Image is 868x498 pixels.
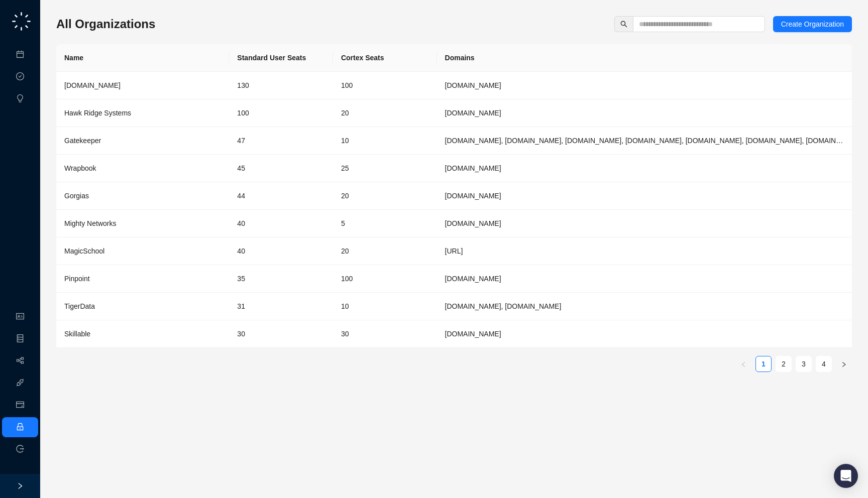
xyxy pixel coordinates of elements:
a: 3 [796,356,811,371]
td: 100 [333,72,437,99]
td: pinpointhq.com [437,265,852,293]
td: 25 [333,155,437,182]
li: 2 [776,356,792,372]
td: gatekeeperhq.com, gatekeeperhq.io, gatekeeper.io, gatekeepervclm.com, gatekeeperhq.co, trygatekee... [437,127,852,155]
span: MagicSchool [64,247,104,255]
td: 100 [333,265,437,293]
span: [DOMAIN_NAME] [64,81,121,89]
td: 44 [229,182,333,210]
td: 20 [333,237,437,265]
span: right [841,361,847,367]
td: 45 [229,155,333,182]
td: 35 [229,265,333,293]
td: magicschool.ai [437,237,852,265]
span: right [17,482,24,489]
span: logout [16,445,24,453]
span: Hawk Ridge Systems [64,109,131,117]
td: 100 [229,99,333,127]
h3: All Organizations [56,16,155,32]
a: 1 [756,356,771,371]
th: Name [56,44,229,72]
td: 30 [333,320,437,348]
td: gorgias.com [437,182,852,210]
td: 5 [333,210,437,237]
td: mightynetworks.com [437,210,852,237]
span: TigerData [64,302,95,310]
li: 1 [755,356,772,372]
li: 4 [816,356,832,372]
td: synthesia.io [437,72,852,99]
span: Skillable [64,330,90,338]
span: Pinpoint [64,275,90,283]
th: Cortex Seats [333,44,437,72]
td: 47 [229,127,333,155]
td: 10 [333,127,437,155]
td: 20 [333,182,437,210]
span: Mighty Networks [64,219,116,227]
span: search [620,21,627,28]
td: 10 [333,293,437,320]
td: 20 [333,99,437,127]
td: 40 [229,237,333,265]
td: hawkridgesys.com [437,99,852,127]
img: logo-small-C4UdH2pc.png [10,10,33,33]
li: Previous Page [735,356,751,372]
td: timescale.com, tigerdata.com [437,293,852,320]
button: left [735,356,751,372]
td: wrapbook.com [437,155,852,182]
button: Create Organization [773,16,852,32]
td: 30 [229,320,333,348]
td: 130 [229,72,333,99]
span: Wrapbook [64,164,96,172]
li: 3 [796,356,812,372]
a: 4 [816,356,831,371]
span: Create Organization [781,19,844,30]
div: Open Intercom Messenger [834,464,858,488]
span: Gorgias [64,192,89,200]
a: 2 [776,356,791,371]
th: Domains [437,44,852,72]
span: Gatekeeper [64,137,101,145]
span: left [740,361,746,367]
th: Standard User Seats [229,44,333,72]
td: 40 [229,210,333,237]
button: right [836,356,852,372]
td: 31 [229,293,333,320]
li: Next Page [836,356,852,372]
td: skillable.com [437,320,852,348]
